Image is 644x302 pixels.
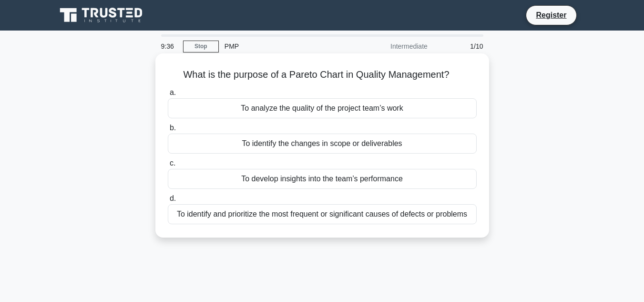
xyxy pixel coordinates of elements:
[167,69,478,81] h5: What is the purpose of a Pareto Chart in Quality Management?
[170,124,176,132] span: b.
[168,134,477,154] div: To identify the changes in scope or deliverables
[168,98,477,118] div: To analyze the quality of the project team’s work
[170,194,176,202] span: d.
[183,41,219,52] a: Stop
[168,169,477,189] div: To develop insights into the team’s performance
[530,9,572,21] a: Register
[170,159,175,167] span: c.
[219,37,350,56] div: PMP
[433,37,489,56] div: 1/10
[170,88,176,96] span: a.
[155,37,183,56] div: 9:36
[168,204,477,224] div: To identify and prioritize the most frequent or significant causes of defects or problems
[350,37,433,56] div: Intermediate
